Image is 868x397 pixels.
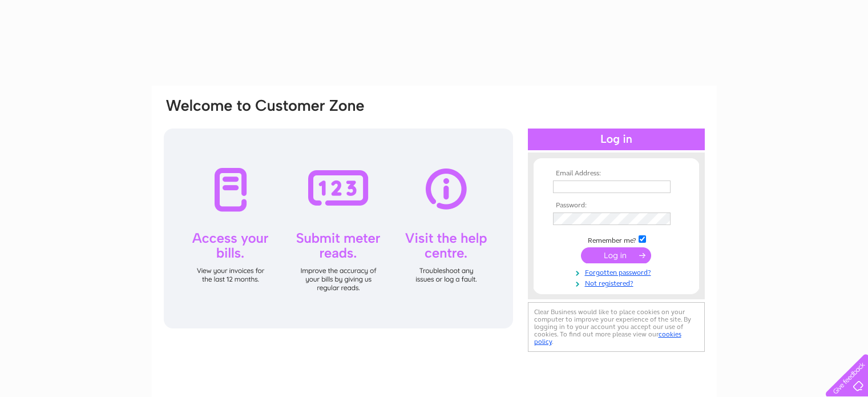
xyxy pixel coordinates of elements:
th: Password: [550,202,683,210]
div: Clear Business would like to place cookies on your computer to improve your experience of the sit... [528,302,705,352]
input: Submit [581,247,651,263]
td: Remember me? [550,234,683,245]
a: Not registered? [553,277,683,288]
a: Forgotten password? [553,266,683,277]
a: cookies policy [534,330,681,346]
th: Email Address: [550,170,683,178]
